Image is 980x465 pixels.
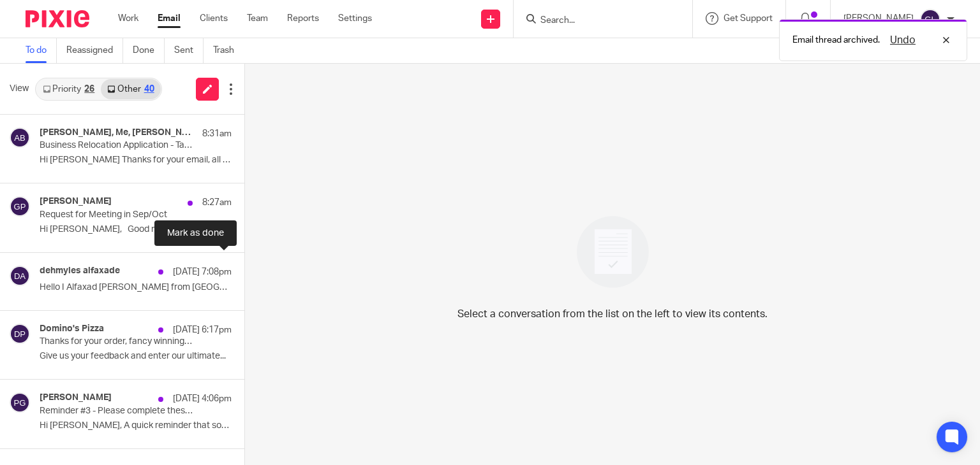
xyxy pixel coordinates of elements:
[101,79,160,99] a: Other40
[10,392,30,413] img: svg%3E
[10,324,30,344] img: svg%3E
[66,38,123,63] a: Reassigned
[886,32,919,48] button: Undo
[40,392,112,403] h4: [PERSON_NAME]
[202,196,232,209] p: 8:27am
[40,336,193,347] p: Thanks for your order, fancy winning free pizza for a year?
[792,34,880,46] p: Email thread archived.
[247,12,268,25] a: Team
[40,266,120,276] h4: dehmyles alfaxade
[36,79,101,99] a: Priority26
[338,12,372,25] a: Settings
[568,208,657,296] img: image
[202,127,232,140] p: 8:31am
[213,38,244,63] a: Trash
[40,196,112,207] h4: [PERSON_NAME]
[10,82,29,96] span: View
[133,38,165,63] a: Done
[84,85,94,94] div: 26
[40,140,193,151] p: Business Relocation Application - Tax and Accounting support
[158,12,181,25] a: Email
[174,38,204,63] a: Sent
[40,351,232,362] p: Give us your feedback and enter our ultimate...
[40,282,232,293] p: Hello I Alfaxad [PERSON_NAME] from [GEOGRAPHIC_DATA]...
[287,12,319,25] a: Reports
[40,420,232,431] p: Hi [PERSON_NAME], A quick reminder that some of your...
[173,324,232,336] p: [DATE] 6:17pm
[40,224,232,235] p: Hi [PERSON_NAME], Good morning! I hope you're...
[40,155,232,166] p: Hi [PERSON_NAME] Thanks for your email, all sounds...
[26,10,89,27] img: Pixie
[920,9,940,29] img: svg%3E
[173,392,232,405] p: [DATE] 4:06pm
[40,127,196,138] h4: [PERSON_NAME], Me, [PERSON_NAME]
[26,38,57,63] a: To do
[10,266,30,286] img: svg%3E
[173,266,232,278] p: [DATE] 7:08pm
[200,12,228,25] a: Clients
[144,85,154,94] div: 40
[40,406,193,417] p: Reminder #3 - Please complete these items - Guided Plus Implementation - EMEA - Layzell & Co
[457,306,768,322] p: Select a conversation from the list on the left to view its contents.
[40,210,193,220] p: Request for Meeting in Sep/Oct
[10,127,30,148] img: svg%3E
[118,12,138,25] a: Work
[10,196,30,217] img: svg%3E
[40,324,104,334] h4: Domino's Pizza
